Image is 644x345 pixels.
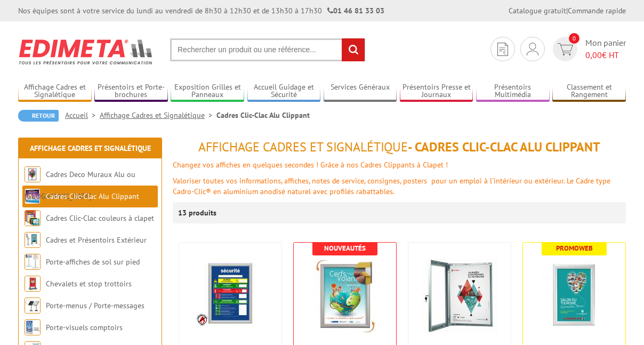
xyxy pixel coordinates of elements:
img: Porte-visuels comptoirs [25,319,41,335]
a: Présentoirs et Porte-brochures [94,83,168,100]
img: Cadres Deco Muraux Alu ou Bois [25,166,41,182]
a: devis rapide 0 Mon panier 0,00€ HT [550,37,626,61]
a: Services Généraux [324,83,397,100]
a: Affichage Cadres et Signalétique [30,143,151,153]
a: Porte-visuels comptoirs [46,323,123,332]
img: devis rapide [558,43,573,55]
img: Chevalets et stop trottoirs [25,276,41,292]
img: Cadres Clic-Clac couleurs à clapet [25,210,41,226]
span: 0,00 [585,50,602,60]
a: Classement et Rangement [552,83,626,100]
div: | [509,5,626,16]
img: devis rapide [527,43,538,55]
strong: 01 46 81 33 03 [327,6,384,15]
a: Retour [18,110,59,122]
span: Mon panier [585,37,626,61]
span: € HT [585,49,626,61]
font: Changez vos affiches en quelques secondes ! Grâce à nos Cadres Clippants à Clapet ! [173,160,448,170]
input: Rechercher un produit ou une référence... [170,38,365,61]
img: devis rapide [497,43,508,56]
a: Cadres et Présentoirs Extérieur [46,235,147,245]
a: Accueil [65,110,100,120]
a: Affichage Cadres et Signalétique [18,83,92,100]
a: Affichage Cadres et Signalétique [100,110,216,120]
div: Nos équipes sont à votre service du lundi au vendredi de 8h30 à 12h30 et de 13h30 à 17h30 [18,5,384,16]
a: Présentoirs Multimédia [476,83,550,100]
h1: - Cadres Clic-Clac Alu Clippant [173,140,626,154]
b: Promoweb [556,244,593,253]
span: Affichage Cadres et Signalétique [198,139,408,155]
a: Porte-menus / Porte-messages [46,301,144,310]
img: Porte-affiches de sol sur pied [25,254,41,270]
a: Cadres Clic-Clac Alu Clippant [46,191,139,201]
img: Cadres et Présentoirs Extérieur [25,232,41,248]
a: Exposition Grilles et Panneaux [171,83,244,100]
li: Cadres Clic-Clac Alu Clippant [216,110,310,121]
img: Cadres Eco Clic-Clac pour l'intérieur - <strong>Adhésif</strong> formats A4 - A3 [308,259,382,333]
a: Cadres Deco Muraux Alu ou [GEOGRAPHIC_DATA] [25,170,135,201]
img: Edimeta [18,32,154,71]
font: Valoriser toutes vos informations, affiches, notes de service, consignes, posters pour un emploi ... [173,176,610,196]
img: Cadre CLIC CLAC Mural ANTI-FEU [196,259,265,328]
a: Chevalets et stop trottoirs [46,279,132,288]
a: Porte-affiches de sol sur pied [46,257,140,267]
a: Commande rapide [568,6,626,15]
p: 13 produits [178,202,218,223]
img: Porte-menus / Porte-messages [25,298,41,314]
a: Accueil Guidage et Sécurité [247,83,321,100]
b: Nouveautés [324,244,366,253]
a: Présentoirs Presse et Journaux [400,83,473,100]
a: Catalogue gratuit [509,6,566,15]
input: rechercher [342,38,365,61]
a: Cadres Clic-Clac couleurs à clapet [46,213,154,223]
img: Cadres Eco Clic-Clac alu A6, A5, A4, A3, A2, A1, B2 [537,259,611,333]
span: 0 [569,33,579,44]
img: Cadres vitrines affiches-posters intérieur / extérieur [422,259,497,333]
